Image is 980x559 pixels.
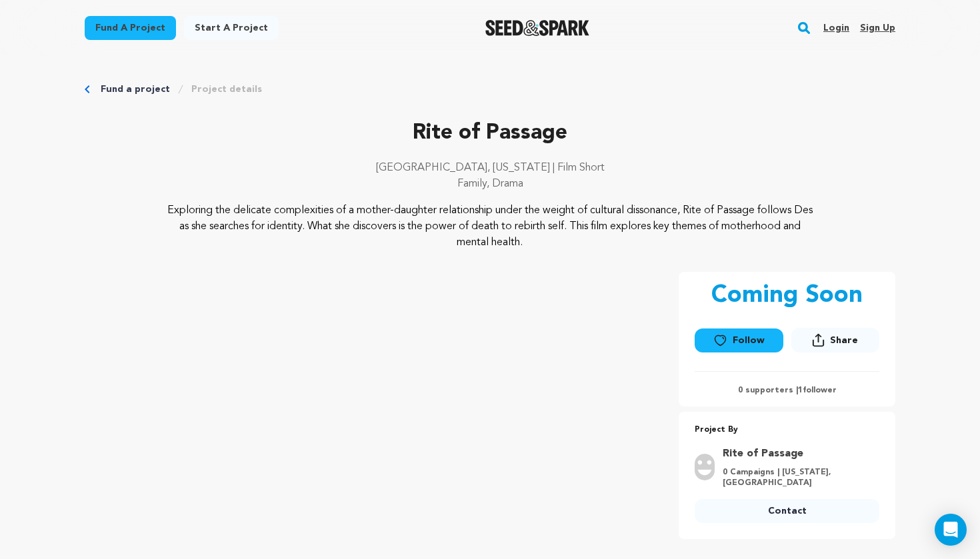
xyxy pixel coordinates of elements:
[791,328,879,358] span: Share
[85,83,895,96] div: Breadcrumb
[695,328,783,352] a: Follow
[485,20,590,36] a: Seed&Spark Homepage
[830,334,858,347] span: Share
[695,499,879,523] a: Contact
[791,328,879,352] button: Share
[85,16,176,40] a: Fund a project
[485,20,590,36] img: Seed&Spark Logo Dark Mode
[935,514,967,546] div: Open Intercom Messenger
[695,422,879,438] p: Project By
[695,454,715,480] img: user.png
[85,160,895,176] p: [GEOGRAPHIC_DATA], [US_STATE] | Film Short
[166,203,815,251] p: Exploring the delicate complexities of a mother-daughter relationship under the weight of cultura...
[823,17,849,39] a: Login
[101,83,170,96] a: Fund a project
[695,385,879,396] p: 0 supporters | follower
[184,16,279,40] a: Start a project
[798,386,803,394] span: 1
[711,282,863,309] p: Coming Soon
[723,467,871,488] p: 0 Campaigns | [US_STATE], [GEOGRAPHIC_DATA]
[860,17,895,39] a: Sign up
[85,176,895,192] p: Family, Drama
[85,117,895,149] p: Rite of Passage
[191,83,262,96] a: Project details
[723,446,871,462] a: Goto Rite of Passage profile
